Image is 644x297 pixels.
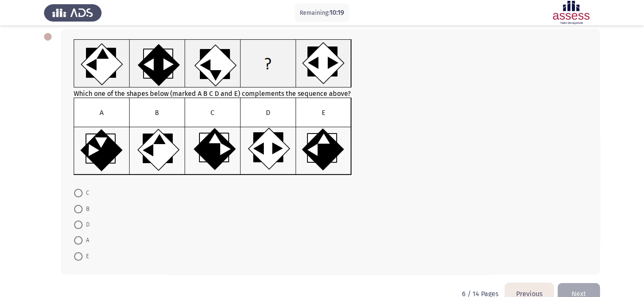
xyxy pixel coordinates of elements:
[542,1,600,25] img: Assessment logo of ASSESS Focus 4 Module Assessment (EN/AR) (Basic - IB)
[44,1,102,25] img: Assess Talent Management logo
[83,204,89,214] span: B
[83,251,89,262] span: E
[329,8,344,16] span: 10:19
[83,235,89,245] span: A
[74,39,352,88] img: UkFYYl8wNDZfQS5wbmcxNjkxMzAwNTc0OTM2.png
[83,188,89,198] span: C
[74,39,587,177] div: Which one of the shapes below (marked A B C D and E) complements the sequence above?
[300,8,344,18] p: Remaining:
[83,220,90,230] span: D
[74,98,352,175] img: UkFYYl8wNDZfQi5wbmcxNjkxMzAwNTgyNTgx.png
